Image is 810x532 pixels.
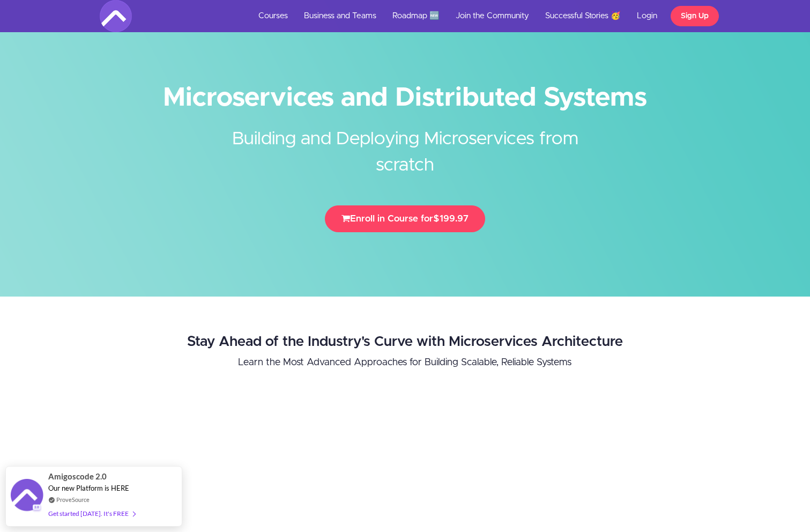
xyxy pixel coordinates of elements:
[671,6,719,26] a: Sign Up
[433,214,469,223] span: $199.97
[138,355,672,370] p: Learn the Most Advanced Approaches for Building Scalable, Reliable Systems
[138,334,672,350] h2: Stay Ahead of the Industry's Curve with Microservices Architecture
[325,205,485,232] button: Enroll in Course for$199.97
[204,110,606,179] h2: Building and Deploying Microservices from scratch
[56,496,90,503] a: ProveSource
[48,507,135,520] div: Get started [DATE]. It's FREE
[11,479,43,514] img: provesource social proof notification image
[48,484,129,492] span: Our new Platform is HERE
[48,470,107,483] span: Amigoscode 2.0
[100,86,711,110] h1: Microservices and Distributed Systems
